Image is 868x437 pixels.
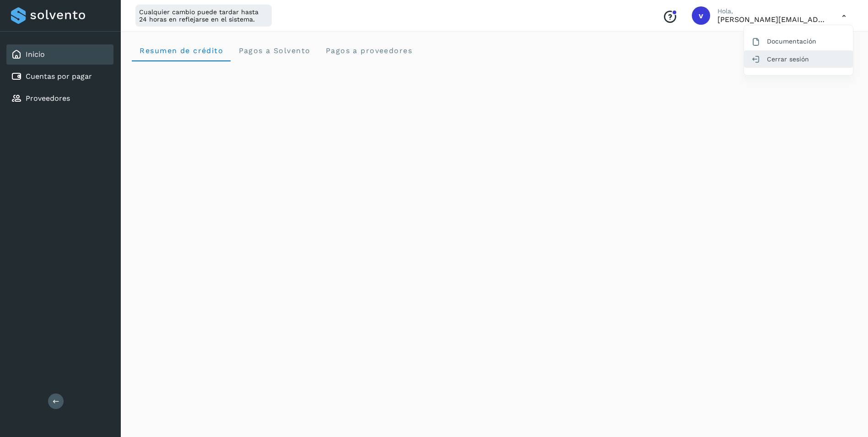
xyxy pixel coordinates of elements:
[26,94,70,103] a: Proveedores
[744,50,853,68] div: Cerrar sesión
[26,50,45,59] a: Inicio
[6,44,113,65] div: Inicio
[6,66,113,87] div: Cuentas por pagar
[6,88,113,109] div: Proveedores
[744,33,853,50] div: Documentación
[26,72,92,81] a: Cuentas por pagar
